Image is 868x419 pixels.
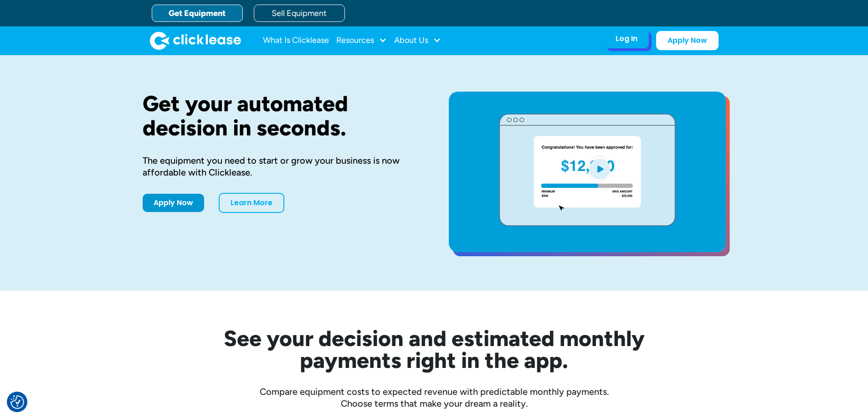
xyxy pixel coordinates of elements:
div: Resources [336,31,387,50]
a: home [150,31,241,50]
a: Apply Now [656,31,719,50]
button: Consent Preferences [10,395,24,409]
a: open lightbox [449,92,726,252]
a: Learn More [219,193,284,213]
img: Revisit consent button [10,395,24,409]
h1: Get your automated decision in seconds. [143,92,420,140]
div: The equipment you need to start or grow your business is now affordable with Clicklease. [143,155,420,178]
a: What Is Clicklease [263,31,329,50]
div: Compare equipment costs to expected revenue with predictable monthly payments. Choose terms that ... [143,386,726,409]
img: Clicklease logo [150,31,241,50]
a: Get Equipment [152,5,243,22]
div: About Us [394,31,441,50]
a: Sell Equipment [254,5,345,22]
h2: See your decision and estimated monthly payments right in the app. [179,327,689,371]
div: Log In [616,34,637,43]
img: Blue play button logo on a light blue circular background [587,156,612,181]
a: Apply Now [143,194,204,212]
